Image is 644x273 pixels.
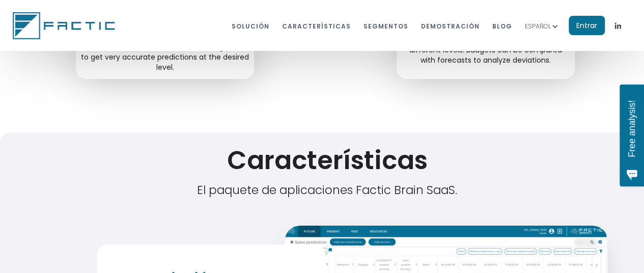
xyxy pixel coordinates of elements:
[525,21,551,32] div: ESPAÑOL
[15,146,639,175] h1: Características
[282,16,351,35] a: características
[492,16,512,35] a: BLOG
[15,185,639,195] div: El paquete de aplicaciones Factic Brain SaaS.
[421,16,480,35] a: dEMOstración
[363,16,408,35] a: segmentos
[232,16,269,35] a: Solución
[569,16,605,35] a: Entrar
[525,10,569,42] div: ESPAÑOL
